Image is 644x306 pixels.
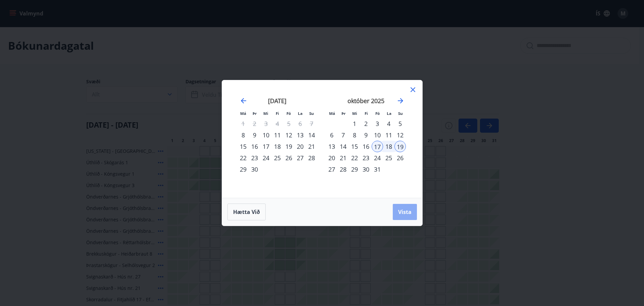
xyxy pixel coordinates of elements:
div: 4 [383,118,394,129]
div: 25 [272,152,283,164]
td: Choose mánudagur, 27. október 2025 as your check-in date. It’s available. [326,164,337,175]
div: 28 [306,152,317,164]
td: Selected. laugardagur, 18. október 2025 [383,141,394,152]
span: Hætta við [233,208,260,216]
small: Fi [276,111,279,116]
div: 11 [383,129,394,141]
small: Mi [263,111,268,116]
div: 17 [372,141,383,152]
strong: [DATE] [268,97,286,105]
td: Selected as end date. sunnudagur, 19. október 2025 [394,141,406,152]
div: 19 [394,141,406,152]
td: Choose miðvikudagur, 15. október 2025 as your check-in date. It’s available. [349,141,360,152]
td: Choose þriðjudagur, 30. september 2025 as your check-in date. It’s available. [249,164,260,175]
div: 7 [337,129,349,141]
td: Choose laugardagur, 13. september 2025 as your check-in date. It’s available. [294,129,306,141]
div: 24 [260,152,272,164]
td: Choose föstudagur, 12. september 2025 as your check-in date. It’s available. [283,129,294,141]
td: Choose sunnudagur, 12. október 2025 as your check-in date. It’s available. [394,129,406,141]
td: Choose miðvikudagur, 1. október 2025 as your check-in date. It’s available. [349,118,360,129]
div: 13 [294,129,306,141]
small: Mi [352,111,357,116]
div: 2 [360,118,372,129]
div: 21 [306,141,317,152]
div: 22 [349,152,360,164]
td: Not available. fimmtudagur, 4. september 2025 [272,118,283,129]
small: Fi [365,111,368,116]
td: Choose sunnudagur, 21. september 2025 as your check-in date. It’s available. [306,141,317,152]
td: Choose mánudagur, 29. september 2025 as your check-in date. It’s available. [237,164,249,175]
td: Choose mánudagur, 8. september 2025 as your check-in date. It’s available. [237,129,249,141]
button: Vista [393,204,417,220]
td: Choose fimmtudagur, 11. september 2025 as your check-in date. It’s available. [272,129,283,141]
td: Choose mánudagur, 22. september 2025 as your check-in date. It’s available. [237,152,249,164]
div: 18 [383,141,394,152]
small: La [387,111,391,116]
td: Not available. föstudagur, 5. september 2025 [283,118,294,129]
div: 15 [237,141,249,152]
td: Choose þriðjudagur, 7. október 2025 as your check-in date. It’s available. [337,129,349,141]
small: Su [309,111,314,116]
td: Choose fimmtudagur, 9. október 2025 as your check-in date. It’s available. [360,129,372,141]
td: Not available. laugardagur, 6. september 2025 [294,118,306,129]
td: Choose fimmtudagur, 30. október 2025 as your check-in date. It’s available. [360,164,372,175]
div: 18 [272,141,283,152]
td: Choose laugardagur, 27. september 2025 as your check-in date. It’s available. [294,152,306,164]
div: 8 [349,129,360,141]
td: Choose föstudagur, 3. október 2025 as your check-in date. It’s available. [372,118,383,129]
td: Choose miðvikudagur, 24. september 2025 as your check-in date. It’s available. [260,152,272,164]
div: 22 [237,152,249,164]
td: Selected as start date. föstudagur, 17. október 2025 [372,141,383,152]
div: 27 [326,164,337,175]
div: 14 [337,141,349,152]
td: Choose sunnudagur, 5. október 2025 as your check-in date. It’s available. [394,118,406,129]
td: Choose föstudagur, 10. október 2025 as your check-in date. It’s available. [372,129,383,141]
td: Choose sunnudagur, 26. október 2025 as your check-in date. It’s available. [394,152,406,164]
td: Not available. sunnudagur, 7. september 2025 [306,118,317,129]
div: 14 [306,129,317,141]
td: Choose þriðjudagur, 9. september 2025 as your check-in date. It’s available. [249,129,260,141]
div: Calendar [230,88,414,190]
td: Choose miðvikudagur, 22. október 2025 as your check-in date. It’s available. [349,152,360,164]
td: Choose þriðjudagur, 23. september 2025 as your check-in date. It’s available. [249,152,260,164]
div: 16 [249,141,260,152]
td: Not available. þriðjudagur, 2. september 2025 [249,118,260,129]
td: Choose laugardagur, 20. september 2025 as your check-in date. It’s available. [294,141,306,152]
small: Þr [341,111,345,116]
div: 3 [372,118,383,129]
td: Choose mánudagur, 20. október 2025 as your check-in date. It’s available. [326,152,337,164]
td: Choose sunnudagur, 14. september 2025 as your check-in date. It’s available. [306,129,317,141]
div: 24 [372,152,383,164]
td: Choose mánudagur, 15. september 2025 as your check-in date. It’s available. [237,141,249,152]
td: Choose fimmtudagur, 18. september 2025 as your check-in date. It’s available. [272,141,283,152]
small: Fö [286,111,291,116]
div: 10 [260,129,272,141]
div: 30 [249,164,260,175]
td: Choose fimmtudagur, 25. september 2025 as your check-in date. It’s available. [272,152,283,164]
small: Má [240,111,246,116]
td: Choose fimmtudagur, 2. október 2025 as your check-in date. It’s available. [360,118,372,129]
td: Choose miðvikudagur, 29. október 2025 as your check-in date. It’s available. [349,164,360,175]
div: 8 [237,129,249,141]
div: 23 [249,152,260,164]
td: Choose þriðjudagur, 14. október 2025 as your check-in date. It’s available. [337,141,349,152]
div: 23 [360,152,372,164]
td: Choose mánudagur, 6. október 2025 as your check-in date. It’s available. [326,129,337,141]
div: 9 [360,129,372,141]
td: Choose þriðjudagur, 21. október 2025 as your check-in date. It’s available. [337,152,349,164]
div: 6 [326,129,337,141]
td: Choose sunnudagur, 28. september 2025 as your check-in date. It’s available. [306,152,317,164]
td: Choose föstudagur, 26. september 2025 as your check-in date. It’s available. [283,152,294,164]
td: Choose föstudagur, 31. október 2025 as your check-in date. It’s available. [372,164,383,175]
td: Choose þriðjudagur, 28. október 2025 as your check-in date. It’s available. [337,164,349,175]
td: Choose föstudagur, 19. september 2025 as your check-in date. It’s available. [283,141,294,152]
div: 5 [394,118,406,129]
div: 29 [237,164,249,175]
small: Má [329,111,335,116]
div: 25 [383,152,394,164]
td: Choose fimmtudagur, 16. október 2025 as your check-in date. It’s available. [360,141,372,152]
td: Choose laugardagur, 11. október 2025 as your check-in date. It’s available. [383,129,394,141]
div: 20 [294,141,306,152]
td: Choose laugardagur, 4. október 2025 as your check-in date. It’s available. [383,118,394,129]
small: Þr [253,111,257,116]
